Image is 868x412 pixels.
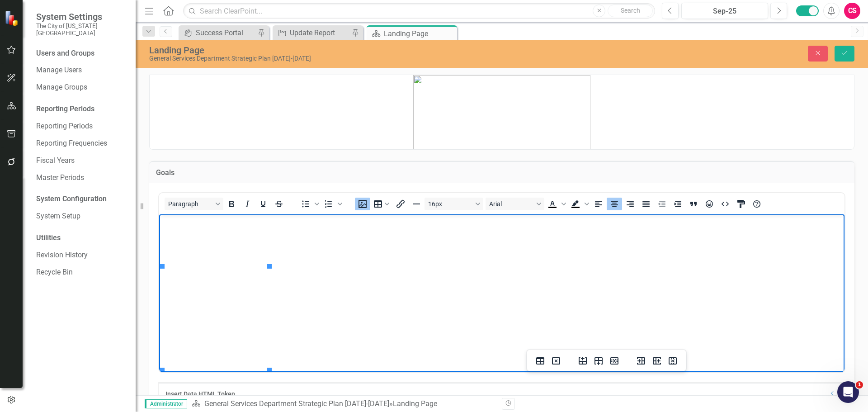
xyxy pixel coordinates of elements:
div: Utilities [36,233,127,243]
div: Bullet list [298,198,321,210]
div: Success Portal [196,27,255,38]
span: Paragraph [168,200,212,208]
a: System Setup [36,211,127,222]
button: HTML Editor [717,198,733,210]
button: CSS Editor [733,198,749,210]
a: Revision History [36,250,127,260]
button: Italic [240,198,255,210]
span: Administrator [145,399,187,408]
button: Horizontal line [409,198,424,210]
button: Search [608,5,653,17]
button: Justify [638,198,654,210]
span: Arial [489,200,533,208]
button: Align left [591,198,606,210]
a: Reporting Periods [36,121,127,132]
a: Master Periods [36,173,127,183]
button: Sep-25 [681,3,768,19]
button: Delete row [607,355,622,367]
button: Insert row after [591,355,606,367]
span: System Settings [36,11,127,22]
button: Table [371,198,392,210]
div: Numbered list [321,198,344,210]
div: Insert Data HTML Token [165,389,825,398]
small: The City of [US_STATE][GEOGRAPHIC_DATA] [36,22,127,37]
button: Insert image [355,198,370,210]
button: Font Arial [486,198,544,210]
a: Fiscal Years [36,156,127,166]
div: Users and Groups [36,48,127,59]
button: Delete column [665,355,680,367]
button: Underline [255,198,271,210]
div: Text color Black [545,198,567,210]
span: Search [621,7,640,14]
button: Insert column before [633,355,649,367]
img: ClearPoint Strategy [5,10,20,26]
h3: Goals [156,169,848,177]
a: Manage Users [36,65,127,76]
div: System Configuration [36,194,127,204]
button: Insert row before [575,355,590,367]
button: Emojis [702,198,717,210]
button: Decrease indent [654,198,670,210]
button: Blockquote [686,198,701,210]
span: 16px [428,200,472,208]
button: Align right [623,198,638,210]
button: Increase indent [670,198,685,210]
div: » [192,399,495,409]
a: Success Portal [181,27,255,38]
iframe: Intercom live chat [837,381,859,403]
button: Font size 16px [425,198,483,210]
div: Landing Page [149,45,545,55]
a: Reporting Frequencies [36,138,127,149]
input: Search ClearPoint... [183,3,655,19]
button: Table properties [533,355,548,367]
div: Sep-25 [684,6,765,17]
a: Update Report [275,27,349,38]
div: General Services Department Strategic Plan [DATE]-[DATE] [149,55,545,62]
div: Reporting Periods [36,104,127,114]
a: Manage Groups [36,82,127,93]
button: Insert column after [649,355,665,367]
div: Landing Page [393,399,437,408]
div: Landing Page [384,28,455,39]
a: Recycle Bin [36,267,127,278]
iframe: Rich Text Area [159,214,844,372]
div: Background color Black [568,198,590,210]
button: Help [749,198,764,210]
button: Delete table [548,355,564,367]
span: 1 [856,381,863,388]
button: Align center [607,198,622,210]
button: Block Paragraph [165,198,223,210]
button: Bold [224,198,239,210]
div: Update Report [290,27,349,38]
a: General Services Department Strategic Plan [DATE]-[DATE] [204,399,389,408]
button: Strikethrough [271,198,287,210]
button: CS [844,3,860,19]
button: Insert/edit link [393,198,408,210]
